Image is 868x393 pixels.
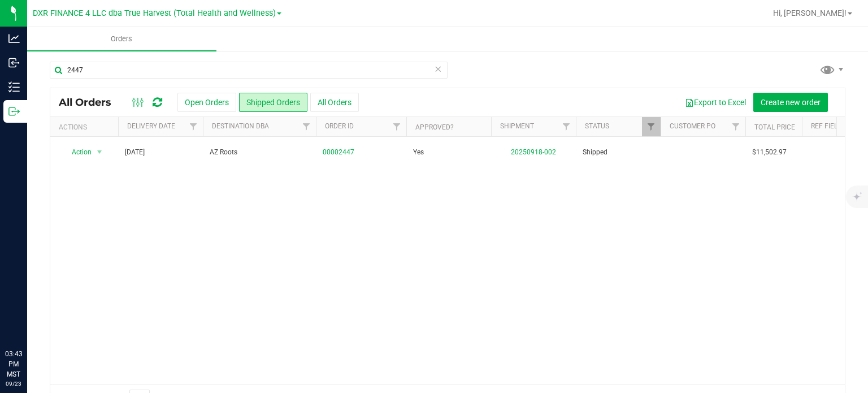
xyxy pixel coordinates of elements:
p: 09/23 [5,379,22,388]
iframe: Resource center unread badge [33,301,47,314]
a: Filter [388,117,406,136]
a: Filter [184,117,203,136]
a: Filter [297,117,316,136]
a: Status [585,122,609,130]
span: select [93,144,107,160]
a: Customer PO [670,122,715,130]
iframe: Resource center [11,303,45,336]
span: Action [62,144,92,160]
a: 00002447 [323,147,354,158]
p: 03:43 PM MST [5,349,22,379]
span: Create new order [761,98,821,107]
a: Ref Field 1 [811,122,848,130]
input: Search Order ID, Destination, Customer PO... [50,62,448,79]
a: Delivery Date [127,122,175,130]
inline-svg: Inbound [8,57,20,68]
span: Yes [413,147,424,158]
a: Order ID [325,122,354,130]
span: Hi, [PERSON_NAME]! [773,8,847,18]
span: DXR FINANCE 4 LLC dba True Harvest (Total Health and Wellness) [33,8,276,18]
button: Create new order [753,93,828,112]
span: Clear [434,62,442,76]
span: Shipped [583,147,654,158]
inline-svg: Analytics [8,33,20,44]
a: Filter [642,117,661,136]
a: 20250918-002 [511,148,556,156]
button: Open Orders [177,93,236,112]
span: Orders [96,34,147,44]
span: All Orders [59,96,123,109]
a: Orders [27,27,216,51]
a: Filter [727,117,745,136]
inline-svg: Outbound [8,106,20,117]
a: Approved? [415,123,454,131]
button: Export to Excel [678,93,753,112]
a: Filter [557,117,576,136]
span: [DATE] [125,147,145,158]
span: $11,502.97 [752,147,787,158]
div: Actions [59,123,114,131]
span: AZ Roots [210,147,309,158]
button: All Orders [310,93,359,112]
a: Shipment [500,122,534,130]
button: Shipped Orders [239,93,307,112]
a: Total Price [754,123,795,131]
inline-svg: Inventory [8,81,20,93]
a: Destination DBA [212,122,269,130]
